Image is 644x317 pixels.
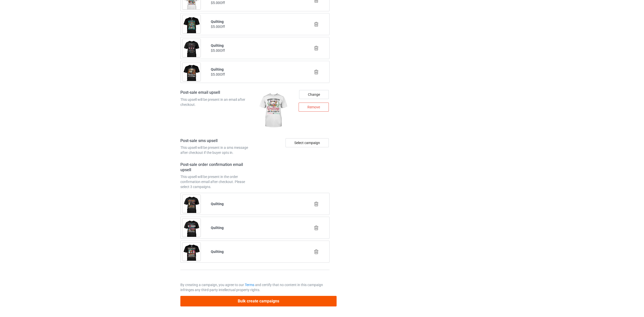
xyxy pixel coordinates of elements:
[211,202,224,206] b: Quilting
[180,162,253,172] h4: Post-sale order confirmation email upsell
[211,0,299,5] div: $5.00 Off
[180,145,253,155] div: This upsell will be present in a sms message after checkout if the buyer opts in.
[180,174,253,189] div: This upsell will be present in the order confirmation email after checkout. Please select 3 campa...
[257,90,290,131] img: regular.jpg
[211,43,224,48] b: Quilting
[180,97,253,107] div: This upsell will be present in an email after checkout.
[211,20,224,24] b: Quilting
[299,90,329,99] div: Change
[299,103,329,112] div: Remove
[180,282,330,292] p: By creating a campaign, you agree to our and certify that no content in this campaign infringes a...
[180,90,253,95] h4: Post-sale email upsell
[211,48,299,53] div: $5.00 Off
[286,138,329,147] div: Select campaign
[211,72,299,77] div: $5.00 Off
[211,226,224,230] b: Quilting
[211,250,224,254] b: Quilting
[211,24,299,29] div: $5.00 Off
[245,283,254,287] a: Terms
[180,296,337,306] button: Bulk create campaigns
[180,138,253,144] h4: Post-sale sms upsell
[211,67,224,71] b: Quilting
